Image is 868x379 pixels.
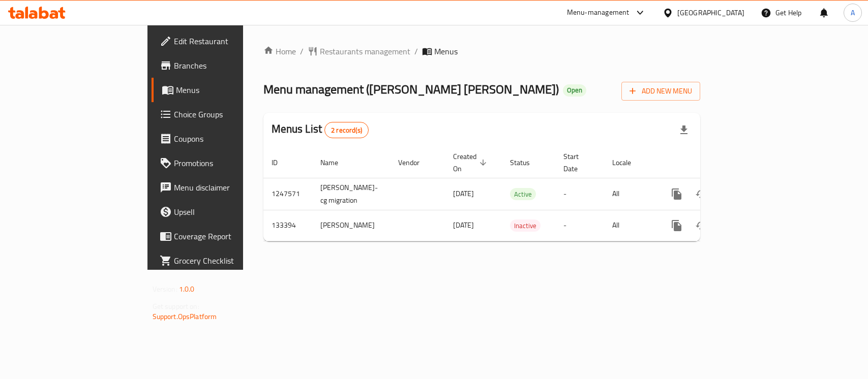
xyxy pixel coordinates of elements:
[174,59,284,72] span: Branches
[555,210,604,241] td: -
[152,78,292,102] a: Menus
[174,157,284,169] span: Promotions
[672,118,696,142] div: Export file
[563,150,592,175] span: Start Date
[630,85,692,98] span: Add New Menu
[179,282,195,296] span: 1.0.0
[453,150,490,175] span: Created On
[176,84,284,96] span: Menus
[398,156,433,169] span: Vendor
[312,178,390,210] td: [PERSON_NAME]-cg migration
[174,230,284,242] span: Coverage Report
[320,45,410,57] span: Restaurants management
[152,127,292,151] a: Coupons
[153,300,199,313] span: Get support on:
[153,282,177,296] span: Version:
[555,178,604,210] td: -
[621,82,700,101] button: Add New Menu
[152,151,292,175] a: Promotions
[665,213,689,238] button: more
[174,133,284,145] span: Coupons
[453,187,474,200] span: [DATE]
[174,255,284,267] span: Grocery Checklist
[510,156,543,169] span: Status
[174,35,284,47] span: Edit Restaurant
[174,206,284,218] span: Upsell
[325,125,368,135] span: 2 record(s)
[152,224,292,248] a: Coverage Report
[300,45,304,57] li: /
[510,188,536,200] div: Active
[152,200,292,224] a: Upsell
[272,121,369,138] h2: Menus List
[174,108,284,120] span: Choice Groups
[263,45,701,57] nav: breadcrumb
[152,175,292,200] a: Menu disclaimer
[263,147,770,241] table: enhanced table
[434,45,458,57] span: Menus
[272,156,291,169] span: ID
[312,210,390,241] td: [PERSON_NAME]
[851,7,855,18] span: A
[414,45,418,57] li: /
[689,213,713,238] button: Change Status
[604,210,656,241] td: All
[612,156,644,169] span: Locale
[320,156,351,169] span: Name
[677,7,744,18] div: [GEOGRAPHIC_DATA]
[665,182,689,206] button: more
[453,218,474,232] span: [DATE]
[152,29,292,53] a: Edit Restaurant
[567,7,630,19] div: Menu-management
[510,220,541,232] span: Inactive
[308,45,410,57] a: Restaurants management
[263,78,559,101] span: Menu management ( [PERSON_NAME] [PERSON_NAME] )
[153,310,217,323] a: Support.OpsPlatform
[563,86,586,94] span: Open
[604,178,656,210] td: All
[510,219,541,232] div: Inactive
[152,102,292,127] a: Choice Groups
[174,181,284,194] span: Menu disclaimer
[563,84,586,97] div: Open
[152,248,292,273] a: Grocery Checklist
[152,53,292,78] a: Branches
[510,188,536,200] span: Active
[656,147,770,178] th: Actions
[324,122,369,138] div: Total records count
[689,182,713,206] button: Change Status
